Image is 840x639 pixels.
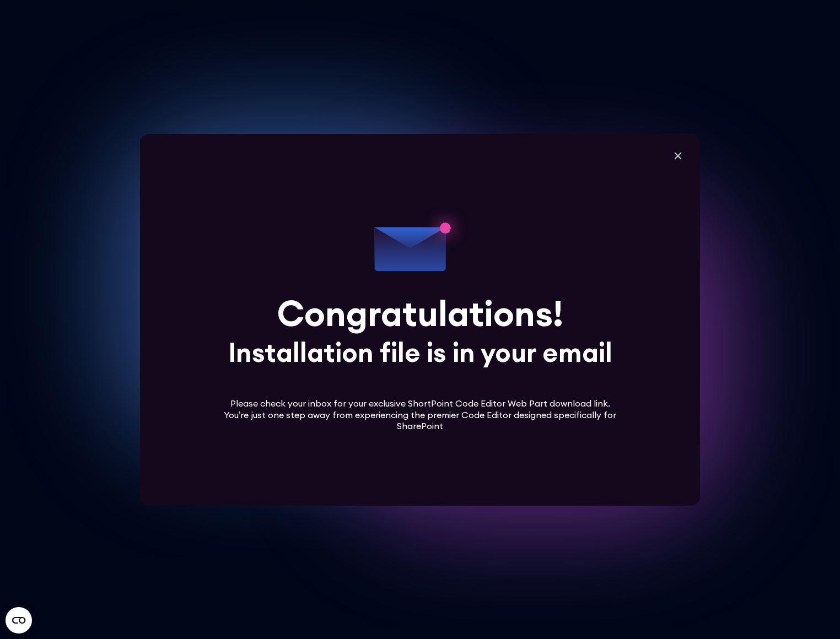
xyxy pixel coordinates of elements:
[277,296,563,331] div: Congratulations!
[785,586,840,639] iframe: Chat Widget
[220,398,621,432] div: Please check your inbox for your exclusive ShortPoint Code Editor Web Part download link. You’re ...
[6,607,32,633] button: Open CMP widget
[228,339,612,366] div: Installation file is in your email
